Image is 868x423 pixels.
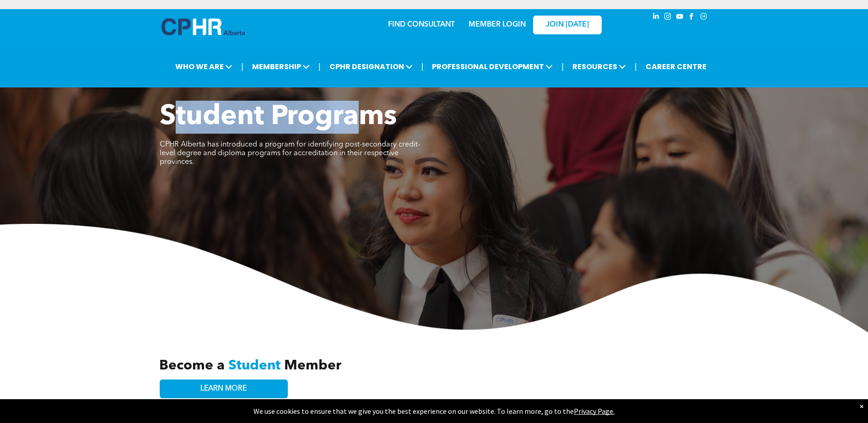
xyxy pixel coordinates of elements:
[249,58,313,75] span: MEMBERSHIP
[284,359,341,373] span: Member
[574,407,615,416] a: Privacy Page.
[570,58,629,75] span: RESOURCES
[318,57,321,76] li: |
[643,58,709,75] a: CAREER CENTRE
[469,21,526,28] a: MEMBER LOGIN
[241,57,243,76] li: |
[160,380,288,398] a: LEARN MORE
[533,16,602,34] a: JOIN [DATE]
[699,11,709,24] a: Social network
[675,11,685,24] a: youtube
[159,359,225,373] span: Become a
[160,103,397,131] span: Student Programs
[162,18,245,35] img: A blue and white logo for cp alberta
[388,21,455,28] a: FIND CONSULTANT
[173,58,235,75] span: WHO WE ARE
[651,11,661,24] a: linkedin
[663,11,673,24] a: instagram
[635,57,637,76] li: |
[160,141,420,166] span: CPHR Alberta has introduced a program for identifying post-secondary credit-level degree and dipl...
[561,57,564,76] li: |
[546,21,589,29] span: JOIN [DATE]
[687,11,697,24] a: facebook
[860,401,863,411] div: Dismiss notification
[429,58,555,75] span: PROFESSIONAL DEVELOPMENT
[228,359,280,373] span: Student
[327,58,415,75] span: CPHR DESIGNATION
[200,385,247,393] span: LEARN MORE
[421,57,424,76] li: |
